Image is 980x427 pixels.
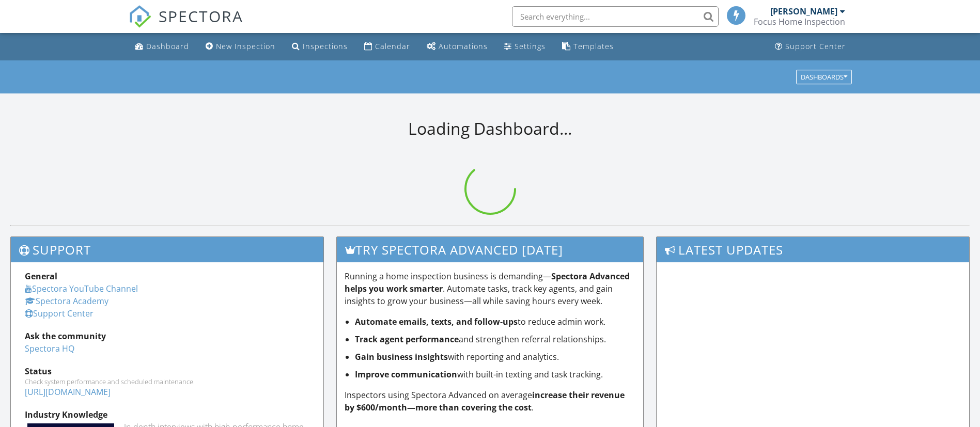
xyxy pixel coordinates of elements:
[337,237,643,262] h3: Try spectora advanced [DATE]
[303,41,348,51] div: Inspections
[25,330,309,342] div: Ask the community
[355,368,635,381] li: with built-in texting and task tracking.
[355,351,448,362] strong: Gain business insights
[129,14,243,36] a: SPECTORA
[25,377,309,386] div: Check system performance and scheduled maintenance.
[129,5,151,28] img: The Best Home Inspection Software - Spectora
[25,365,309,377] div: Status
[500,37,550,56] a: Settings
[796,70,852,84] button: Dashboards
[360,37,414,56] a: Calendar
[785,41,846,51] div: Support Center
[375,41,410,51] div: Calendar
[216,41,275,51] div: New Inspection
[512,6,719,27] input: Search everything...
[345,389,635,414] p: Inspectors using Spectora Advanced on average .
[355,351,635,363] li: with reporting and analytics.
[355,316,518,327] strong: Automate emails, texts, and follow-ups
[25,271,57,282] strong: General
[288,37,352,56] a: Inspections
[355,315,635,328] li: to reduce admin work.
[770,6,837,17] div: [PERSON_NAME]
[345,389,625,413] strong: increase their revenue by $600/month—more than covering the cost
[771,37,850,56] a: Support Center
[657,237,969,262] h3: Latest Updates
[25,283,138,294] a: Spectora YouTube Channel
[25,343,74,354] a: Spectora HQ
[159,5,243,27] span: SPECTORA
[131,37,193,56] a: Dashboard
[558,37,618,56] a: Templates
[355,369,457,380] strong: Improve communication
[25,308,94,319] a: Support Center
[25,295,108,307] a: Spectora Academy
[754,17,845,27] div: Focus Home Inspection
[801,73,847,81] div: Dashboards
[345,271,630,294] strong: Spectora Advanced helps you work smarter
[355,334,459,345] strong: Track agent performance
[201,37,279,56] a: New Inspection
[345,270,635,307] p: Running a home inspection business is demanding— . Automate tasks, track key agents, and gain ins...
[439,41,488,51] div: Automations
[146,41,189,51] div: Dashboard
[11,237,323,262] h3: Support
[423,37,492,56] a: Automations (Basic)
[25,386,111,398] a: [URL][DOMAIN_NAME]
[573,41,614,51] div: Templates
[355,333,635,345] li: and strengthen referral relationships.
[515,41,546,51] div: Settings
[25,408,309,421] div: Industry Knowledge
